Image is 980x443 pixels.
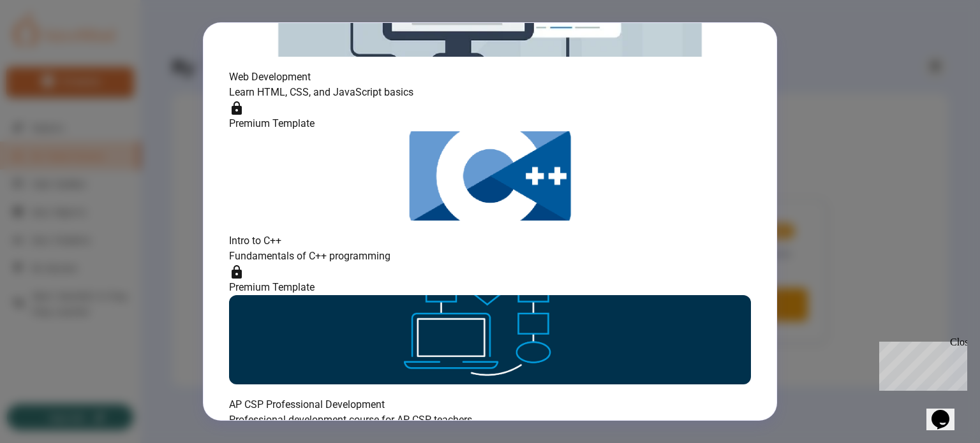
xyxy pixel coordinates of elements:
iframe: chat widget [926,392,967,430]
h6: Web Development [229,69,751,85]
p: Learn HTML, CSS, and JavaScript basics [229,85,751,100]
h6: AP CSP Professional Development [229,397,751,412]
p: Fundamentals of C++ programming [229,249,751,264]
p: Premium Template [229,280,751,295]
iframe: chat widget [874,337,967,391]
p: Premium Template [229,116,751,131]
h6: Intro to C++ [229,233,751,249]
img: AP CSP Professional Development [229,295,751,384]
img: Intro to C++ [229,131,751,221]
p: Professional development course for AP CSP teachers [229,412,751,428]
div: Chat with us now!Close [5,5,88,81]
